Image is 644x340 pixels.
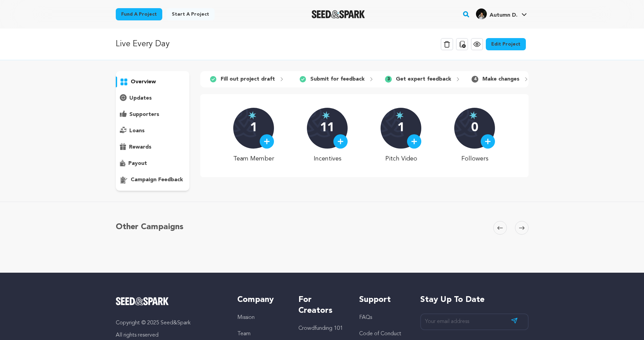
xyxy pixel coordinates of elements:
[116,109,190,120] button: supporters
[129,127,145,135] p: loans
[485,138,491,144] img: plus.svg
[116,8,162,20] a: Fund a project
[359,315,372,320] a: FAQs
[116,331,224,339] p: All rights reserved
[396,75,451,83] p: Get expert feedback
[320,121,334,135] p: 11
[475,7,528,21] span: Autumn D.'s Profile
[129,143,151,151] p: rewards
[472,76,478,83] span: 4
[385,76,392,83] span: 3
[454,154,495,164] p: Followers
[221,75,275,83] p: Fill out project draft
[486,38,526,50] a: Edit Project
[420,294,529,305] h5: Stay up to date
[233,154,274,164] p: Team Member
[398,121,405,135] p: 1
[310,75,365,83] p: Submit for feedback
[116,174,190,185] button: campaign feedback
[116,93,190,104] button: updates
[129,111,159,119] p: supporters
[381,154,422,164] p: Pitch Video
[312,10,365,18] img: Seed&Spark Logo Dark Mode
[131,78,156,86] p: overview
[490,13,517,18] span: Autumn D.
[471,121,478,135] p: 0
[116,38,170,50] p: Live Every Day
[116,297,224,305] a: Seed&Spark Homepage
[298,326,343,331] a: Crowdfunding 101
[250,121,257,135] p: 1
[298,294,346,316] h5: For Creators
[129,94,152,102] p: updates
[476,8,487,19] img: cdcc7e1b23d45531.jpg
[337,138,344,144] img: plus.svg
[166,8,215,20] a: Start a project
[237,331,251,337] a: Team
[131,176,183,184] p: campaign feedback
[116,297,169,305] img: Seed&Spark Logo
[359,331,401,337] a: Code of Conduct
[307,154,348,164] p: Incentives
[476,8,517,19] div: Autumn D.'s Profile
[116,158,190,169] button: payout
[116,221,183,233] h5: Other Campaigns
[116,125,190,136] button: loans
[420,313,529,330] input: Your email address
[359,294,406,305] h5: Support
[116,76,190,87] button: overview
[237,315,255,320] a: Mission
[128,159,147,168] p: payout
[312,10,365,18] a: Seed&Spark Homepage
[116,142,190,153] button: rewards
[116,319,224,327] p: Copyright © 2025 Seed&Spark
[482,75,519,83] p: Make changes
[411,138,417,144] img: plus.svg
[237,294,284,305] h5: Company
[264,138,270,144] img: plus.svg
[475,7,528,19] a: Autumn D.'s Profile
